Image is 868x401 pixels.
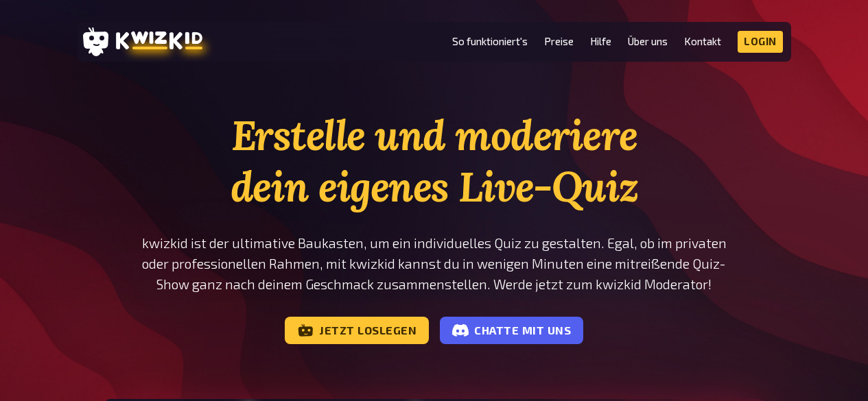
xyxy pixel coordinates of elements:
h1: Erstelle und moderiere dein eigenes Live-Quiz [105,110,764,212]
a: Login [738,31,783,53]
a: Preise [544,36,574,47]
a: So funktioniert's [452,36,528,47]
a: Über uns [628,36,668,47]
p: kwizkid ist der ultimative Baukasten, um ein individuelles Quiz zu gestalten. Egal, ob im private... [105,233,764,295]
a: Kontakt [684,36,721,47]
a: Chatte mit uns [440,317,583,344]
a: Hilfe [590,36,611,47]
a: Jetzt loslegen [285,317,429,344]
